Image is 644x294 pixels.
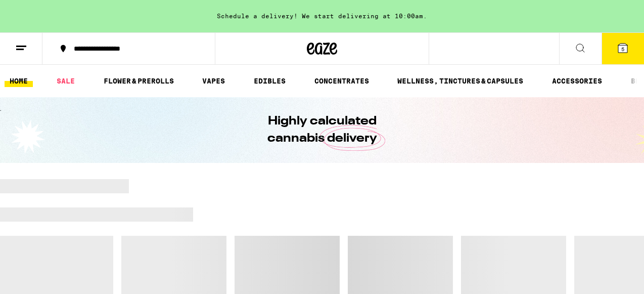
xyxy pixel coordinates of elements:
a: WELLNESS, TINCTURES & CAPSULES [392,75,528,87]
h1: Highly calculated cannabis delivery [239,113,405,147]
a: CONCENTRATES [309,75,374,87]
button: 5 [602,33,644,64]
a: VAPES [197,75,230,87]
a: HOME [5,75,33,87]
span: 5 [621,46,624,52]
a: SALE [52,75,80,87]
a: FLOWER & PREROLLS [99,75,179,87]
a: ACCESSORIES [547,75,607,87]
a: EDIBLES [249,75,291,87]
